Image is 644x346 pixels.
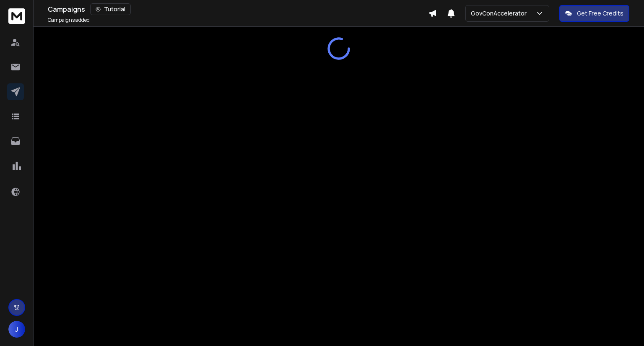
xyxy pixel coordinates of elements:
p: Get Free Credits [577,9,623,18]
button: Get Free Credits [559,5,629,22]
button: Tutorial [90,3,131,15]
p: GovConAccelerator [471,9,530,18]
button: J [8,321,25,338]
p: Campaigns added [48,17,90,23]
div: Campaigns [48,3,428,15]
